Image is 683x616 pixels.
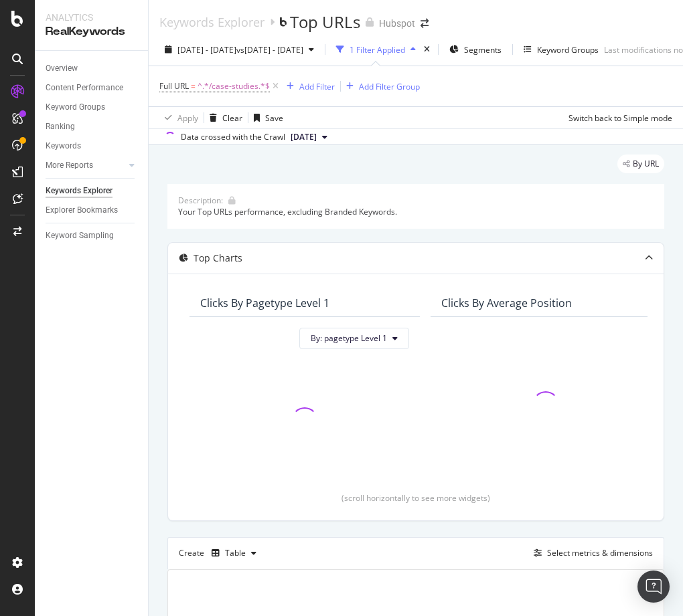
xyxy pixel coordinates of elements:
button: Clear [204,107,242,128]
div: RealKeywords [46,24,137,39]
div: Content Performance [46,81,123,95]
a: Overview [46,62,139,76]
a: Keyword Groups [46,100,139,114]
div: Hubspot [379,17,415,30]
div: Create [179,542,262,564]
div: Switch back to Simple mode [568,112,672,124]
a: Explorer Bookmarks [46,203,139,217]
a: Keywords Explorer [46,184,139,198]
a: Content Performance [46,81,139,95]
button: [DATE] [285,129,333,145]
div: Clicks By pagetype Level 1 [200,296,329,310]
button: Add Filter Group [341,78,420,94]
div: Your Top URLs performance, excluding Branded Keywords. [178,206,654,217]
div: Apply [177,112,198,124]
div: Explorer Bookmarks [46,203,118,217]
div: Description: [178,195,223,206]
span: By: pagetype Level 1 [311,332,387,344]
span: vs [DATE] - [DATE] [236,44,303,56]
div: Top URLs [290,11,360,33]
button: [DATE] - [DATE]vs[DATE] - [DATE] [159,39,319,60]
div: 1 Filter Applied [350,44,405,56]
div: Clear [222,112,242,124]
div: Table [225,549,246,557]
div: More Reports [46,159,93,173]
div: (scroll horizontally to see more widgets) [184,492,648,504]
div: Open Intercom Messenger [637,571,670,603]
div: Keywords [46,139,81,153]
button: Table [206,542,262,564]
button: Select metrics & dimensions [528,545,653,561]
button: Switch back to Simple mode [563,107,672,128]
a: Keyword Sampling [46,229,139,243]
span: ^.*/case-studies.*$ [198,77,270,96]
button: Save [248,107,283,128]
div: Data crossed with the Crawl [181,131,285,143]
span: Segments [464,44,502,56]
div: Overview [46,62,78,76]
button: By: pagetype Level 1 [299,328,409,349]
div: Save [265,112,283,124]
div: Keyword Groups [537,44,599,56]
button: Keyword Groups [518,39,604,60]
a: Keywords [46,139,139,153]
div: times [421,43,433,56]
span: [DATE] - [DATE] [177,44,236,56]
div: Keyword Groups [46,100,105,114]
a: Ranking [46,120,139,134]
div: arrow-right-arrow-left [421,19,429,28]
div: Keyword Sampling [46,229,114,243]
a: More Reports [46,159,125,173]
button: Add Filter [281,78,335,94]
div: Ranking [46,120,75,134]
span: By URL [633,160,659,168]
div: Clicks By Average Position [441,296,572,310]
button: 1 Filter Applied [331,39,421,60]
div: Keywords Explorer [46,184,112,198]
span: 2025 Aug. 19th [291,131,317,143]
div: legacy label [617,155,664,173]
button: Apply [159,107,198,128]
button: Segments [444,39,507,60]
div: Add Filter Group [359,81,420,92]
div: Select metrics & dimensions [547,547,653,558]
span: Full URL [159,80,189,92]
a: Keywords Explorer [159,15,264,29]
div: Analytics [46,11,137,24]
div: Add Filter [299,81,335,92]
span: = [191,80,196,92]
div: Top Charts [194,251,242,265]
